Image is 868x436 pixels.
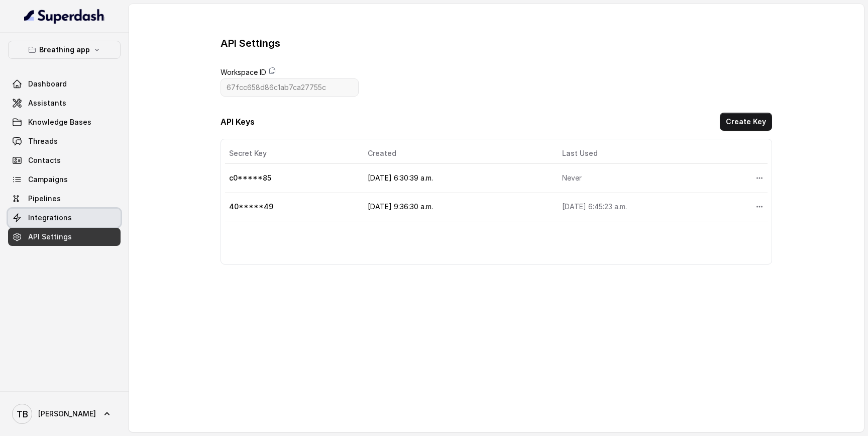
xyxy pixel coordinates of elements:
td: Never [554,164,747,193]
a: Pipelines [8,190,121,208]
span: Integrations [28,213,72,223]
th: Last Used [554,143,747,164]
button: Create Key [720,113,772,131]
p: Breathing app [39,44,90,56]
button: Breathing app [8,41,121,59]
h3: API Settings [221,36,280,50]
a: Dashboard [8,75,121,93]
h3: API Keys [221,116,255,128]
td: [DATE] 6:30:39 a.m. [360,164,554,193]
a: Integrations [8,209,121,227]
span: Campaigns [28,175,68,185]
span: [PERSON_NAME] [38,409,96,419]
th: Created [360,143,554,164]
button: More options [750,198,769,216]
td: [DATE] 9:36:30 a.m. [360,193,554,221]
span: Dashboard [28,79,67,89]
span: Pipelines [28,194,61,204]
a: Knowledge Bases [8,113,121,131]
button: More options [750,169,769,187]
span: Contacts [28,155,61,165]
span: Assistants [28,98,66,108]
text: TB [17,409,28,419]
th: Secret Key [225,143,360,164]
img: light.svg [24,8,105,24]
span: API Settings [28,232,72,242]
a: [PERSON_NAME] [8,400,121,428]
span: Knowledge Bases [28,117,91,127]
a: Threads [8,132,121,150]
label: Workspace ID [221,66,266,78]
a: API Settings [8,228,121,246]
td: [DATE] 6:45:23 a.m. [554,193,747,221]
a: Assistants [8,94,121,112]
span: Threads [28,136,58,146]
a: Contacts [8,151,121,169]
a: Campaigns [8,170,121,189]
